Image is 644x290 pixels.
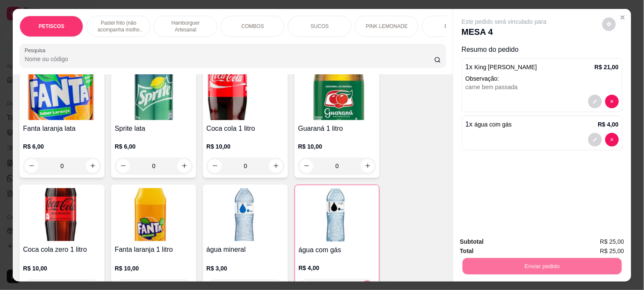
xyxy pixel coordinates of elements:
[25,55,434,63] input: Pesquisa
[25,159,38,173] button: decrease-product-quantity
[23,124,101,134] h4: Fanta laranja lata
[206,264,284,273] p: R$ 3,00
[298,67,376,120] img: product-image
[23,264,101,273] p: R$ 10,00
[25,47,48,54] label: Pesquisa
[311,23,329,30] p: SUCOS
[23,142,101,151] p: R$ 6,00
[206,67,284,120] img: product-image
[298,142,376,151] p: R$ 10,00
[115,188,193,241] img: product-image
[588,133,602,146] button: decrease-product-quantity
[462,45,623,55] p: Resumo do pedido
[116,159,130,173] button: decrease-product-quantity
[460,248,474,254] strong: Total
[445,23,463,30] p: Bebidas
[605,133,619,146] button: decrease-product-quantity
[366,23,408,30] p: PINK LEMONADE
[206,188,284,241] img: product-image
[298,245,376,255] h4: água com gás
[616,11,630,24] button: Close
[598,120,619,129] p: R$ 4,00
[115,264,193,273] p: R$ 10,00
[23,67,101,120] img: product-image
[206,142,284,151] p: R$ 10,00
[462,258,622,274] button: Enviar pedido
[466,62,537,72] p: 1 x
[298,189,376,242] img: product-image
[206,245,284,255] h4: água mineral
[23,245,101,255] h4: Coca cola zero 1 litro
[475,64,537,70] span: King [PERSON_NAME]
[466,119,512,130] p: 1 x
[361,159,374,173] button: increase-product-quantity
[602,17,616,31] button: decrease-product-quantity
[588,95,602,108] button: decrease-product-quantity
[206,124,284,134] h4: Coca cola 1 litro
[466,74,619,83] p: Observação:
[39,23,65,30] p: PETISCOS
[115,124,193,134] h4: Sprite lata
[462,17,547,26] p: Este pedido será vinculado para
[242,23,264,30] p: COMBOS
[208,159,222,173] button: decrease-product-quantity
[115,142,193,151] p: R$ 6,00
[94,20,143,33] p: Pastel frito (não acompanha molho artesanal)
[298,264,376,272] p: R$ 4,00
[462,26,547,38] p: MESA 4
[161,20,210,33] p: Hambúrguer Artesanal
[177,159,191,173] button: increase-product-quantity
[86,159,99,173] button: increase-product-quantity
[466,83,619,91] div: carne bem passada
[300,159,313,173] button: decrease-product-quantity
[269,159,283,173] button: increase-product-quantity
[475,121,512,128] span: água com gás
[115,245,193,255] h4: Fanta laranja 1 litro
[595,63,619,71] p: R$ 21,00
[115,67,193,120] img: product-image
[298,124,376,134] h4: Guaraná 1 litro
[605,95,619,108] button: decrease-product-quantity
[23,188,101,241] img: product-image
